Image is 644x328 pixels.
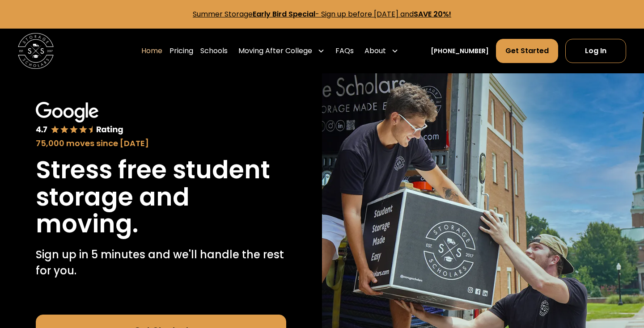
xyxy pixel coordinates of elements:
[238,46,312,56] div: Moving After College
[431,46,489,56] a: [PHONE_NUMBER]
[36,156,286,238] h1: Stress free student storage and moving.
[36,102,123,135] img: Google 4.7 star rating
[200,38,228,63] a: Schools
[361,38,402,63] div: About
[169,38,193,63] a: Pricing
[565,39,626,63] a: Log In
[18,33,54,69] a: home
[496,39,558,63] a: Get Started
[364,46,386,56] div: About
[36,247,286,279] p: Sign up in 5 minutes and we'll handle the rest for you.
[36,137,286,149] div: 75,000 moves since [DATE]
[253,9,315,19] strong: Early Bird Special
[141,38,162,63] a: Home
[235,38,328,63] div: Moving After College
[414,9,451,19] strong: SAVE 20%!
[335,38,354,63] a: FAQs
[193,9,451,19] a: Summer StorageEarly Bird Special- Sign up before [DATE] andSAVE 20%!
[18,33,54,69] img: Storage Scholars main logo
